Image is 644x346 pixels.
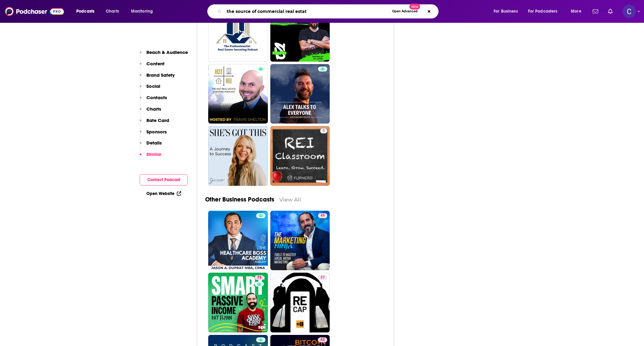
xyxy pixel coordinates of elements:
[146,191,181,196] a: Open Website
[106,7,119,16] span: Charts
[140,95,167,106] button: Contacts
[140,83,160,95] button: Social
[102,6,123,16] a: Charts
[76,7,94,16] span: Podcasts
[146,72,175,78] p: Brand Safety
[140,117,169,129] button: Rate Card
[146,151,161,157] p: Similar
[61,36,66,41] img: tab_keywords_by_traffic_grey.svg
[23,36,55,40] div: Domain Overview
[255,275,264,280] a: 73
[68,36,104,40] div: Keywords by Traffic
[140,61,165,72] button: Content
[213,4,444,18] div: Search podcasts, credits, & more...
[257,275,261,281] span: 73
[127,6,161,16] button: open menu
[140,129,167,140] button: Sponsors
[320,337,325,343] span: 62
[270,126,330,186] a: 5
[131,7,153,16] span: Monitoring
[270,211,330,271] a: 45
[5,6,64,17] img: Podchaser - Follow, Share and Rate Podcasts
[320,128,327,133] a: 5
[566,6,589,16] button: open menu
[146,129,167,135] p: Sponsors
[17,36,22,41] img: tab_domain_overview_orange.svg
[146,83,160,89] p: Social
[318,213,327,218] a: 45
[146,140,162,146] p: Details
[622,5,636,18] span: Logged in as publicityxxtina
[140,174,188,185] button: Contact Podcast
[146,95,167,100] p: Contacts
[489,6,526,16] button: open menu
[323,128,325,134] span: 5
[571,7,581,16] span: More
[146,117,169,123] p: Rate Card
[320,275,325,281] span: 37
[318,275,327,280] a: 37
[389,8,420,15] button: Open AdvancedNew
[270,2,330,62] a: 31
[140,140,162,151] button: Details
[494,7,518,16] span: For Business
[146,61,165,67] p: Content
[270,273,330,332] a: 37
[606,6,615,17] a: Show notifications dropdown
[10,16,15,21] img: website_grey.svg
[146,49,188,55] p: Reach & Audience
[205,196,274,203] a: Other Business Podcasts
[392,10,418,13] span: Open Advanced
[224,6,389,16] input: Search podcasts, credits, & more...
[279,196,301,203] a: View All
[140,106,161,117] button: Charts
[590,6,601,17] a: Show notifications dropdown
[146,106,161,112] p: Charts
[17,10,30,15] div: v 4.0.25
[140,72,175,83] button: Brand Safety
[140,49,188,61] button: Reach & Audience
[10,10,15,15] img: logo_orange.svg
[524,6,566,16] button: open menu
[208,273,268,332] a: 73
[16,16,68,21] div: Domain: [DOMAIN_NAME]
[320,213,325,219] span: 45
[528,7,558,16] span: For Podcasters
[140,151,161,163] button: Similar
[72,6,102,16] button: open menu
[622,5,636,18] button: Show profile menu
[622,5,636,18] img: User Profile
[409,4,420,10] span: New
[318,337,327,342] a: 62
